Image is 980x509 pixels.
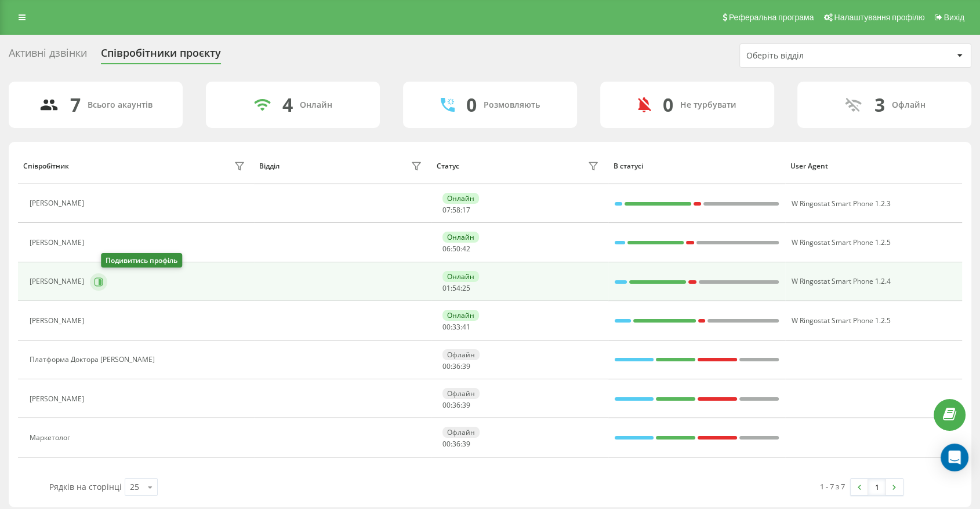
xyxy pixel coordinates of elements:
[259,162,280,170] div: Відділ
[442,245,470,253] div: : :
[663,94,673,116] div: 0
[442,232,479,243] div: Онлайн
[680,100,736,110] div: Не турбувати
[30,317,87,325] div: [PERSON_NAME]
[452,439,460,449] span: 36
[790,162,956,170] div: User Agent
[442,322,451,332] span: 00
[462,244,470,254] span: 42
[9,47,87,65] div: Активні дзвінки
[442,283,451,293] span: 01
[88,100,153,110] div: Всього акаунтів
[452,283,460,293] span: 54
[892,100,925,110] div: Офлайн
[452,322,460,332] span: 33
[452,400,460,410] span: 36
[70,94,81,116] div: 7
[792,316,891,325] span: W Ringostat Smart Phone 1.2.5
[30,239,87,247] div: [PERSON_NAME]
[442,244,451,254] span: 06
[941,444,968,471] div: Open Intercom Messenger
[300,100,332,110] div: Онлайн
[462,322,470,332] span: 41
[442,401,470,409] div: : :
[792,276,891,286] span: W Ringostat Smart Phone 1.2.4
[23,162,69,170] div: Співробітник
[442,362,470,371] div: : :
[442,439,451,449] span: 00
[49,481,122,492] span: Рядків на сторінці
[820,481,845,492] div: 1 - 7 з 7
[834,13,924,22] span: Налаштування профілю
[101,47,221,65] div: Співробітники проєкту
[462,400,470,410] span: 39
[462,439,470,449] span: 39
[30,434,73,442] div: Маркетолог
[792,199,891,208] span: W Ringostat Smart Phone 1.2.3
[442,271,479,282] div: Онлайн
[452,244,460,254] span: 50
[466,94,477,116] div: 0
[442,388,480,399] div: Офлайн
[442,205,451,215] span: 07
[282,94,293,116] div: 4
[462,205,470,215] span: 17
[442,361,451,371] span: 00
[130,481,139,493] div: 25
[442,310,479,321] div: Онлайн
[442,284,470,292] div: : :
[442,400,451,410] span: 00
[442,440,470,448] div: : :
[452,361,460,371] span: 36
[746,51,885,61] div: Оберіть відділ
[462,361,470,371] span: 39
[614,162,779,170] div: В статусі
[462,283,470,293] span: 25
[30,356,158,364] div: Платформа Доктора [PERSON_NAME]
[874,94,885,116] div: 3
[484,100,540,110] div: Розмовляють
[101,253,182,268] div: Подивитись профіль
[944,13,964,22] span: Вихід
[729,13,814,22] span: Реферальна програма
[30,277,87,285] div: [PERSON_NAME]
[30,395,87,403] div: [PERSON_NAME]
[868,479,885,495] a: 1
[792,237,891,247] span: W Ringostat Smart Phone 1.2.5
[452,205,460,215] span: 58
[30,199,87,207] div: [PERSON_NAME]
[442,427,480,438] div: Офлайн
[442,323,470,331] div: : :
[442,206,470,214] div: : :
[442,349,480,360] div: Офлайн
[442,193,479,204] div: Онлайн
[437,162,459,170] div: Статус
